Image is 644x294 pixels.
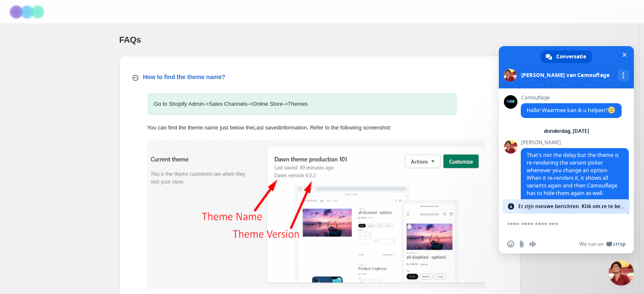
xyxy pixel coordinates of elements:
a: We run onCrisp [579,241,625,247]
p: You can find the theme name just below the Last saved information. Refer to the following screens... [147,124,457,132]
p: Go to Shopify Admin -> Sales Channels -> Online Store -> Themes [147,93,457,115]
span: Conversatie [556,50,586,63]
span: Chat sluiten [620,50,629,59]
span: Stuur een bestand [518,241,525,247]
p: How to find the theme name? [143,73,225,81]
span: Er zijn nieuwe berichten. Klik om ze te bekijken. [518,199,625,214]
div: Conversatie [541,50,592,63]
button: How to find the theme name? [126,69,514,85]
span: Hallo! Waarmee kan ik u helpen? [527,107,616,114]
span: [PERSON_NAME] [521,140,629,146]
textarea: Typ een bericht... [507,221,607,228]
div: donderdag, [DATE] [544,129,589,134]
span: Emoji invoegen [507,241,514,247]
div: Chat sluiten [609,260,634,286]
div: Meer kanalen [617,70,629,81]
span: Camouflage [521,95,622,101]
span: Crisp [613,241,625,247]
span: FAQs [119,35,141,44]
span: That's not the delay but the theme is re-rendering the variant picker whenever you change an opti... [527,151,623,227]
img: find-theme-name [147,140,485,289]
span: Audiobericht opnemen [529,241,536,247]
span: We run on [579,241,603,247]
